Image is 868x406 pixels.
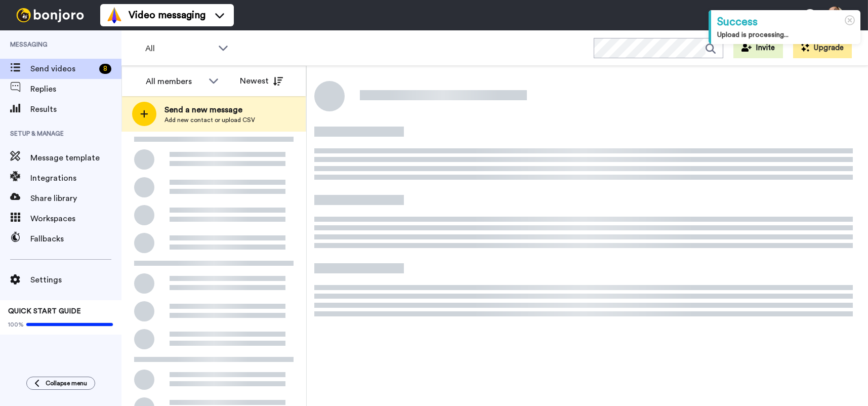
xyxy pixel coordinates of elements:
span: Workspaces [30,213,121,225]
span: Message template [30,152,121,164]
button: Newest [232,71,291,91]
span: Replies [30,83,121,95]
span: Video messaging [129,8,205,22]
span: Collapse menu [46,379,87,387]
div: Success [717,14,854,30]
span: 100% [8,320,24,329]
button: Upgrade [793,38,852,58]
span: Add new contact or upload CSV [164,116,255,124]
span: Send videos [30,63,95,75]
span: Results [30,103,121,115]
span: Fallbacks [30,233,121,245]
img: vm-color.svg [106,7,122,23]
img: bj-logo-header-white.svg [12,8,88,22]
div: Upload is processing... [717,30,854,40]
span: Integrations [30,172,121,184]
span: All [145,43,213,55]
span: QUICK START GUIDE [8,308,81,315]
div: 8 [99,64,111,74]
span: Share library [30,192,121,205]
span: Settings [30,274,121,286]
span: Send a new message [164,104,255,116]
button: Invite [733,38,783,58]
button: Collapse menu [26,377,95,390]
div: All members [146,75,203,88]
